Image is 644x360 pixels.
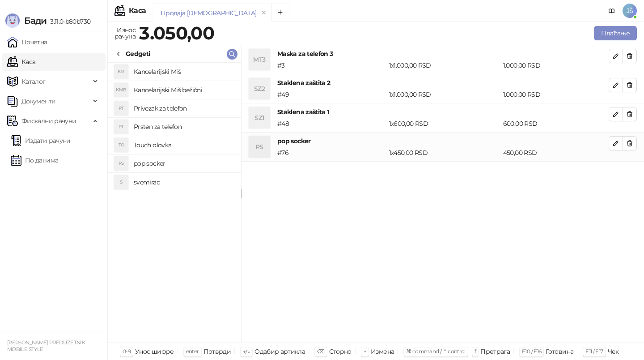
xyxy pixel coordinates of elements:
a: Документација [605,4,619,18]
div: Потврди [203,346,231,357]
div: Чек [608,346,619,357]
img: Logo [5,13,20,28]
div: Готовина [546,346,573,357]
div: S [114,175,128,189]
span: f [475,348,476,355]
div: Каса [129,7,146,14]
span: Фискални рачуни [21,112,76,130]
h4: pop socker [277,136,609,146]
span: ⌘ command / ⌃ control [406,348,466,355]
div: Продаја [DEMOGRAPHIC_DATA] [161,8,256,18]
h4: pop socker [134,156,234,171]
h4: Privezak za telefon [134,101,234,116]
div: Одабир артикла [254,346,305,357]
h4: Staklena zaštita 1 [277,107,609,117]
a: По данима [11,151,58,169]
div: 1 x 1.000,00 RSD [387,60,501,70]
div: 450,00 RSD [501,148,610,158]
h4: Maska za telefon 3 [277,49,609,59]
span: JŠ [623,4,637,18]
div: KMB [114,83,128,97]
div: TO [114,138,128,152]
div: Износ рачуна [113,24,137,42]
div: SZ2 [249,78,270,99]
span: F11 / F17 [585,348,603,355]
div: 1 x 600,00 RSD [387,119,501,129]
div: Претрага [480,346,510,357]
button: Плаћање [594,26,637,40]
a: Каса [7,53,35,71]
div: 1 x 1.000,00 RSD [387,90,501,99]
h4: Kancelarijski Miš [134,64,234,79]
div: 1 x 450,00 RSD [387,148,501,158]
div: # 49 [275,90,387,99]
strong: 3.050,00 [139,22,214,44]
h4: Staklena zaštita 2 [277,78,609,88]
div: MT3 [249,49,270,70]
div: # 3 [275,60,387,70]
span: 0-9 [123,348,131,355]
button: remove [258,9,270,17]
span: ⌫ [317,348,324,355]
h4: Touch olovka [134,138,234,152]
div: grid [108,63,241,343]
div: 1.000,00 RSD [501,60,610,70]
small: [PERSON_NAME] PREDUZETNIK MOBILE STYLE [7,339,85,352]
span: F10 / F16 [522,348,541,355]
div: SZ1 [249,107,270,129]
div: Сторно [329,346,352,357]
h4: Prsten za telefon [134,120,234,134]
div: # 76 [275,148,387,158]
div: PT [114,101,128,116]
div: # 48 [275,119,387,129]
h4: Kancelarijski Miš bežični [134,83,234,97]
div: Измена [371,346,394,357]
div: KM [114,64,128,79]
div: 1.000,00 RSD [501,90,610,99]
div: PT [114,120,128,134]
span: ↑/↓ [243,348,250,355]
span: Каталог [21,73,46,90]
span: Бади [24,15,47,26]
div: PS [249,136,270,158]
span: 3.11.0-b80b730 [47,17,90,26]
div: 600,00 RSD [501,119,610,129]
div: Gedgeti [126,49,150,59]
button: Add tab [271,4,289,21]
span: Документи [21,92,55,110]
h4: svemirac [134,175,234,189]
a: Почетна [7,33,47,51]
a: Издати рачуни [11,132,71,150]
span: + [364,348,366,355]
div: PS [114,156,128,171]
span: enter [186,348,199,355]
div: Унос шифре [135,346,174,357]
